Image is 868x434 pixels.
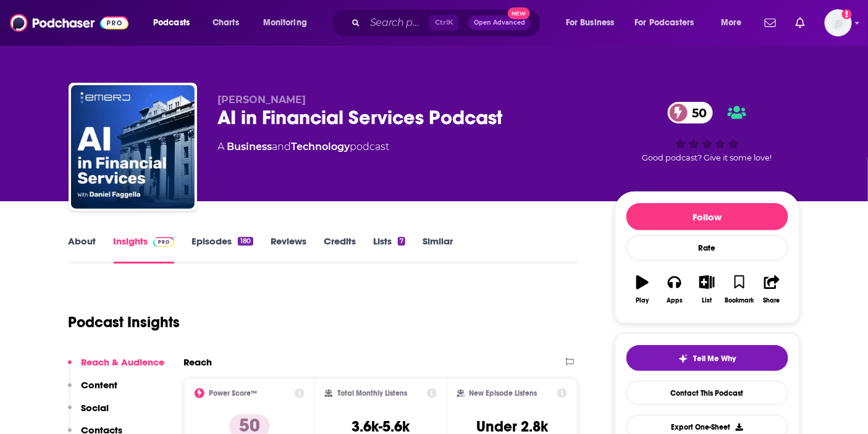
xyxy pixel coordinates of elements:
a: Business [227,141,272,152]
p: Content [82,379,118,391]
button: Show profile menu [825,9,852,36]
a: Show notifications dropdown [791,12,810,33]
div: List [702,297,712,304]
button: List [691,267,723,312]
span: and [272,141,292,152]
svg: Add a profile image [842,9,852,19]
h2: Total Monthly Listens [337,389,407,398]
a: About [69,235,96,264]
div: Apps [667,297,683,304]
div: Search podcasts, credits, & more... [343,9,553,37]
button: Bookmark [723,267,756,312]
span: Tell Me Why [693,354,736,364]
h2: Power Score™ [209,389,258,398]
a: Contact This Podcast [626,381,788,405]
button: Play [626,267,659,312]
h2: New Episode Listens [470,389,537,398]
a: Charts [204,13,246,33]
button: Reach & Audience [68,356,165,379]
span: Ctrl K [429,15,458,31]
span: Logged in as ABolliger [825,9,852,36]
button: open menu [627,13,712,33]
button: open menu [145,13,206,33]
span: Good podcast? Give it some love! [643,153,772,162]
div: 7 [398,237,405,246]
a: Similar [423,235,453,264]
div: Bookmark [725,297,754,304]
span: Open Advanced [474,20,525,26]
a: InsightsPodchaser Pro [114,235,175,264]
a: Credits [324,235,356,264]
button: Open AdvancedNew [468,15,531,30]
div: 50Good podcast? Give it some love! [615,94,800,170]
img: Podchaser - Follow, Share and Rate Podcasts [10,11,129,35]
img: tell me why sparkle [678,354,688,364]
img: Podchaser Pro [153,237,175,247]
a: Show notifications dropdown [760,12,781,33]
button: Share [756,267,788,312]
button: open menu [712,13,757,33]
span: Charts [213,14,239,31]
a: Technology [292,141,350,152]
h2: Reach [184,356,213,368]
a: Episodes180 [192,235,253,264]
img: User Profile [825,9,852,36]
span: New [508,7,530,19]
button: Content [68,379,118,402]
input: Search podcasts, credits, & more... [365,13,429,33]
button: Apps [659,267,691,312]
h1: Podcast Insights [69,313,180,332]
div: 180 [238,237,253,246]
img: AI in Financial Services Podcast [71,85,195,209]
span: Podcasts [153,14,190,31]
button: Social [68,402,109,425]
div: Share [764,297,780,304]
span: For Podcasters [635,14,694,31]
span: [PERSON_NAME] [218,94,306,106]
p: Social [82,402,109,414]
span: 50 [680,102,714,123]
a: Reviews [271,235,306,264]
div: Play [636,297,649,304]
button: open menu [255,13,323,33]
div: A podcast [218,140,390,154]
span: More [721,14,742,31]
div: Rate [626,235,788,261]
button: Follow [626,203,788,230]
span: Monitoring [263,14,307,31]
span: For Business [566,14,615,31]
a: Lists7 [373,235,405,264]
button: open menu [557,13,630,33]
button: tell me why sparkleTell Me Why [626,345,788,371]
p: Reach & Audience [82,356,165,368]
a: 50 [668,102,714,123]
